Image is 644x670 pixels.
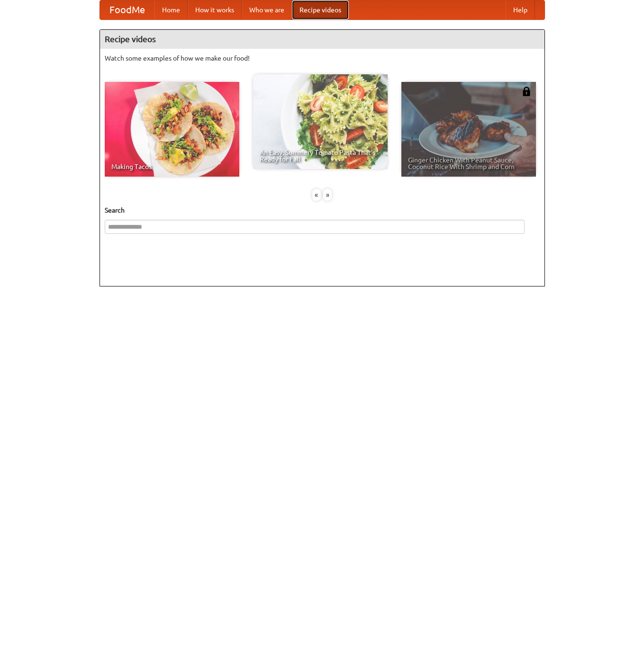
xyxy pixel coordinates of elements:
div: « [312,189,321,201]
a: Making Tacos [105,82,239,177]
a: Who we are [242,0,292,19]
a: How it works [188,0,242,19]
a: Recipe videos [292,0,349,19]
img: 483408.png [522,87,531,96]
p: Watch some examples of how we make our food! [105,54,540,63]
a: An Easy, Summery Tomato Pasta That's Ready for Fall [253,74,388,169]
span: An Easy, Summery Tomato Pasta That's Ready for Fall [260,149,381,162]
span: Making Tacos [111,163,233,170]
h5: Search [105,205,540,215]
a: FoodMe [100,0,154,19]
a: Home [154,0,188,19]
div: » [323,189,332,201]
a: Help [506,0,535,19]
h4: Recipe videos [100,30,544,49]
